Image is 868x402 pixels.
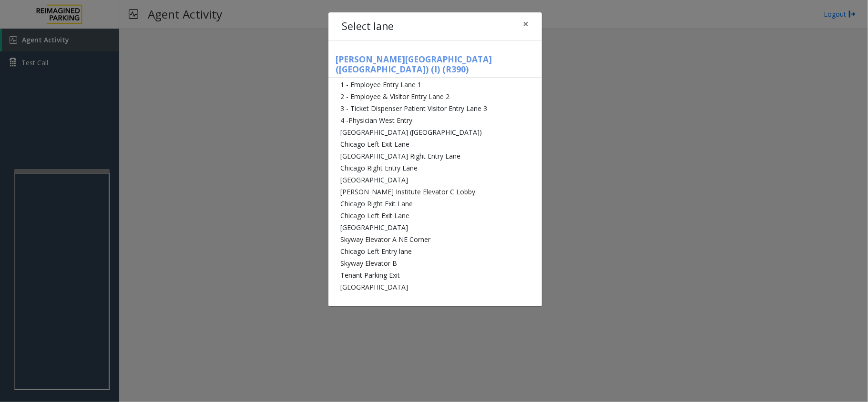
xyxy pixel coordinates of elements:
li: Skyway Elevator B [328,257,542,269]
li: Chicago Left Entry lane [328,245,542,257]
li: [GEOGRAPHIC_DATA] [328,174,542,186]
li: Chicago Left Exit Lane [328,138,542,150]
li: [PERSON_NAME] Institute Elevator C Lobby [328,186,542,198]
li: Skyway Elevator A NE Corner [328,233,542,245]
li: Tenant Parking Exit [328,269,542,281]
li: [GEOGRAPHIC_DATA] Right Entry Lane [328,150,542,162]
li: [GEOGRAPHIC_DATA] [328,281,542,293]
h4: Select lane [342,19,394,34]
li: [GEOGRAPHIC_DATA] [328,221,542,233]
h5: [PERSON_NAME][GEOGRAPHIC_DATA] ([GEOGRAPHIC_DATA]) (I) (R390) [328,54,542,78]
li: [GEOGRAPHIC_DATA] ([GEOGRAPHIC_DATA]) [328,126,542,138]
li: 4 -Physician West Entry [328,114,542,126]
li: 2 - Employee & Visitor Entry Lane 2 [328,90,542,102]
li: Chicago Right Exit Lane [328,198,542,210]
li: 3 - Ticket Dispenser Patient Visitor Entry Lane 3 [328,102,542,114]
span: × [523,17,529,30]
li: 1 - Employee Entry Lane 1 [328,79,542,90]
li: Chicago Right Entry Lane [328,162,542,174]
button: Close [516,12,535,36]
li: Chicago Left Exit Lane [328,210,542,221]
